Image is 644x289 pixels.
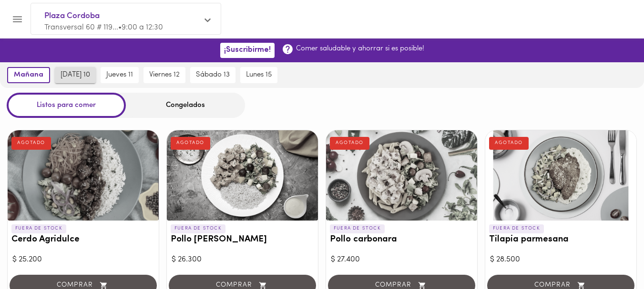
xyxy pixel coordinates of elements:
span: [DATE] 10 [61,71,90,79]
iframe: Messagebird Livechat Widget [589,234,634,279]
button: Menu [6,8,29,31]
div: Pollo carbonara [326,130,477,221]
div: AGOTADO [11,137,51,149]
div: Tilapia parmesana [485,130,636,221]
p: Comer saludable y ahorrar si es posible! [296,44,424,54]
div: $ 25.200 [12,254,154,265]
div: Cerdo Agridulce [8,130,159,221]
button: lunes 15 [240,67,277,83]
div: $ 27.400 [331,254,472,265]
span: viernes 12 [149,71,180,79]
span: Plaza Cordoba [44,10,198,22]
div: $ 28.500 [490,254,632,265]
span: jueves 11 [106,71,133,79]
button: jueves 11 [101,67,139,83]
div: $ 26.300 [172,254,313,265]
span: sábado 13 [196,71,230,79]
div: Listos para comer [7,93,126,118]
button: viernes 12 [143,67,185,83]
div: Congelados [126,93,245,118]
span: lunes 15 [246,71,272,79]
button: mañana [7,67,50,83]
span: Transversal 60 # 119... • 9:00 a 12:30 [44,24,163,31]
button: [DATE] 10 [55,67,96,83]
h3: Cerdo Agridulce [11,235,155,245]
h3: Tilapia parmesana [489,235,633,245]
div: Pollo Tikka Massala [167,130,318,221]
button: ¡Suscribirme! [220,43,275,58]
span: mañana [14,71,43,79]
span: ¡Suscribirme! [224,46,271,55]
p: FUERA DE STOCK [330,224,385,233]
div: AGOTADO [330,137,369,149]
h3: Pollo [PERSON_NAME] [171,235,314,245]
p: FUERA DE STOCK [489,224,544,233]
button: sábado 13 [190,67,235,83]
h3: Pollo carbonara [330,235,473,245]
p: FUERA DE STOCK [11,224,66,233]
div: AGOTADO [489,137,529,149]
div: AGOTADO [171,137,210,149]
p: FUERA DE STOCK [171,224,225,233]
